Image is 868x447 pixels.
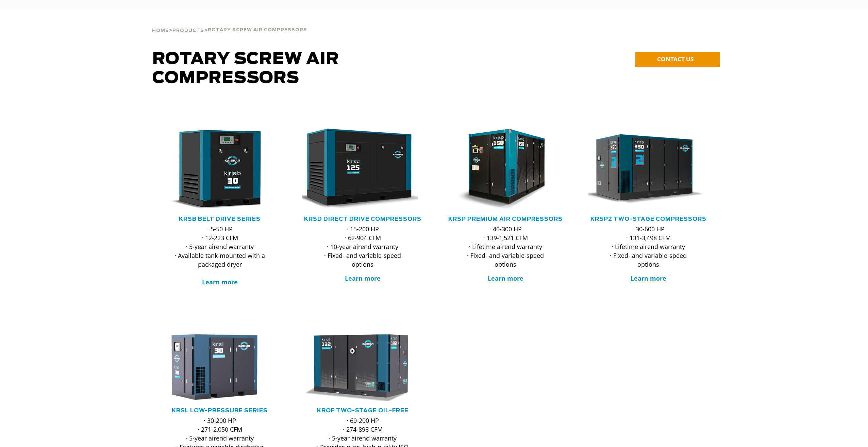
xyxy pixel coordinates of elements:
div: krsp350 [588,129,709,210]
img: krsb30 [154,129,275,210]
span: Rotary Screw Air Compressors [208,28,307,32]
div: krsl30 [159,332,280,402]
p: · 15-200 HP · 62-904 CFM · 10-year airend warranty · Fixed- and variable-speed options [316,225,410,269]
div: > > [152,10,307,36]
div: krsb30 [159,129,280,210]
span: Products [172,29,204,33]
img: krsp350 [583,129,704,210]
span: Home [152,29,169,33]
a: KRSB Belt Drive Series [179,216,261,222]
a: KRSD Direct Drive Compressors [304,216,421,222]
span: CONTACT US [657,55,694,63]
a: KRSL Low-Pressure Series [172,408,268,413]
a: KRSP Premium Air Compressors [448,216,563,222]
a: Learn more [202,278,238,286]
img: krsl30 [154,332,275,402]
a: Products [172,27,204,33]
img: krof132 [297,332,418,402]
a: KROF TWO-STAGE OIL-FREE [317,408,408,413]
p: · 40-300 HP · 139-1,521 CFM · Lifetime airend warranty · Fixed- and variable-speed options [458,225,552,269]
a: Learn more [345,274,381,282]
p: · 30-600 HP · 131-3,498 CFM · Lifetime airend warranty · Fixed- and variable-speed options [601,225,695,269]
a: Learn more [488,274,523,282]
a: CONTACT US [635,52,720,67]
a: Home [152,27,169,33]
span: Rotary Screw Air Compressors [152,51,339,86]
p: · 5-50 HP · 12-223 CFM · 5-year airend warranty · Available tank-mounted with a packaged dryer [173,225,267,286]
img: krsp150 [440,129,561,210]
div: krsd125 [302,129,423,210]
div: krof132 [302,332,423,402]
div: krsp150 [445,129,566,210]
a: KRSP2 Two-Stage Compressors [590,216,706,222]
img: krsd125 [297,129,418,210]
a: Learn more [631,274,666,282]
